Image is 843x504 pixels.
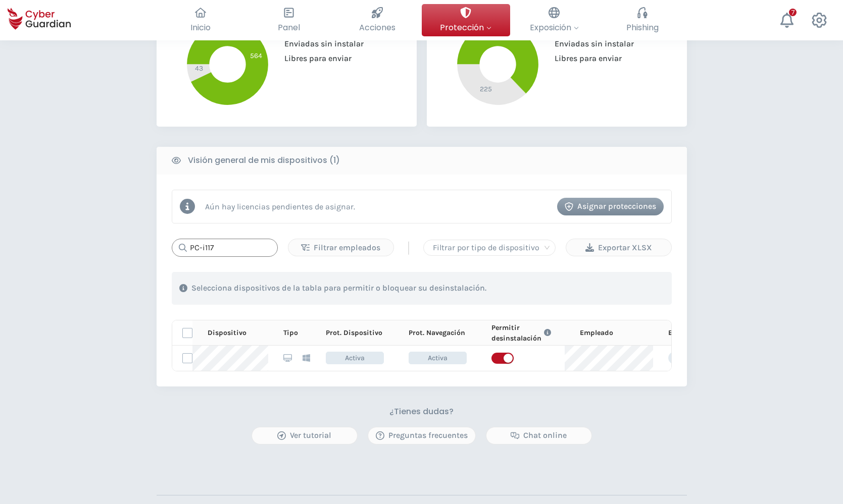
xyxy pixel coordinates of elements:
[205,202,355,211] p: Aún hay licencias pendientes de asignar.
[580,327,653,338] div: Empleado
[252,427,358,444] button: Ver tutorial
[288,239,394,256] button: Filtrar empleados
[494,429,584,441] div: Chat online
[296,242,386,254] div: Filtrar empleados
[440,21,491,34] span: Protección
[566,239,672,256] button: Exportar XLSX
[172,239,278,257] input: Buscar...
[208,327,268,338] div: Dispositivo
[190,21,211,34] span: Inicio
[530,21,579,34] span: Exposición
[389,407,454,417] h3: ¿Tienes dudas?
[333,4,422,36] button: Acciones
[283,327,311,338] div: Tipo
[376,429,468,441] div: Preguntas frecuentes
[422,4,510,36] button: Protección
[541,322,554,344] button: Link to FAQ information
[368,427,476,444] button: Preguntas frecuentes
[491,322,565,344] div: Permitir desinstalación
[277,53,352,63] span: Libres para enviar
[574,242,664,254] div: Exportar XLSX
[245,4,333,36] button: Panel
[326,327,393,338] div: Prot. Dispositivo
[409,327,476,338] div: Prot. Navegación
[510,4,599,36] button: Exposición
[789,9,797,16] div: 7
[359,21,395,34] span: Acciones
[547,53,622,63] span: Libres para enviar
[557,198,664,215] button: Asignar protecciones
[409,352,467,364] span: Activa
[260,429,350,441] div: Ver tutorial
[278,21,300,34] span: Panel
[188,154,340,166] b: Visión general de mis dispositivos (1)
[277,39,364,48] span: Enviadas sin instalar
[626,21,659,34] span: Phishing
[191,283,486,293] p: Selecciona dispositivos de la tabla para permitir o bloquear su desinstalación.
[668,327,796,338] div: Etiquetas
[486,427,592,444] button: Chat online
[565,200,656,212] div: Asignar protecciones
[407,240,411,255] span: |
[599,4,687,36] button: Phishing
[157,4,245,36] button: Inicio
[326,352,384,364] span: Activa
[547,39,634,48] span: Enviadas sin instalar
